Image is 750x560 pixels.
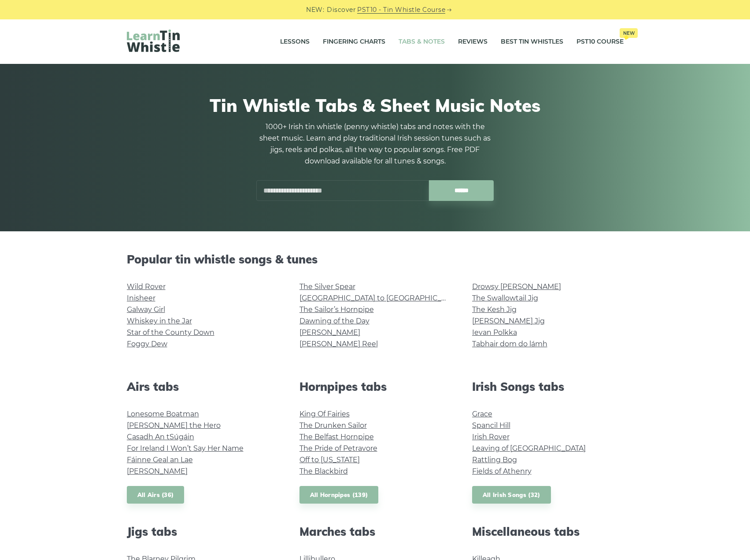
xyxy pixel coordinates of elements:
[299,444,377,452] a: The Pride of Petravore
[299,282,355,291] a: The Silver Spear
[299,467,348,475] a: The Blackbird
[299,380,451,393] h2: Hornpipes tabs
[472,380,624,393] h2: Irish Songs tabs
[472,340,547,348] a: Tabhair dom do lámh
[127,421,221,430] a: [PERSON_NAME] the Hero
[472,421,510,430] a: Spancil Hill
[472,282,561,291] a: Drowsy [PERSON_NAME]
[299,525,451,538] h2: Marches tabs
[127,252,624,266] h2: Popular tin whistle songs & tunes
[472,444,586,452] a: Leaving of [GEOGRAPHIC_DATA]
[299,421,367,430] a: The Drunken Sailor
[127,317,192,325] a: Whiskey in the Jar
[127,410,199,418] a: Lonesome Boatman
[127,380,278,393] h2: Airs tabs
[127,444,244,452] a: For Ireland I Won’t Say Her Name
[299,433,374,441] a: The Belfast Hornpipe
[299,486,379,504] a: All Hornpipes (139)
[127,294,155,302] a: Inisheer
[299,456,360,464] a: Off to [US_STATE]
[576,31,624,53] a: PST10 CourseNew
[472,456,517,464] a: Rattling Bog
[472,305,517,314] a: The Kesh Jig
[280,31,310,53] a: Lessons
[472,294,538,302] a: The Swallowtail Jig
[472,433,510,441] a: Irish Rover
[127,456,193,464] a: Fáinne Geal an Lae
[299,317,369,325] a: Dawning of the Day
[472,525,624,538] h2: Miscellaneous tabs
[127,95,624,116] h1: Tin Whistle Tabs & Sheet Music Notes
[127,30,180,52] img: LearnTinWhistle.com
[472,410,492,418] a: Grace
[127,282,166,291] a: Wild Rover
[299,340,378,348] a: [PERSON_NAME] Reel
[472,486,551,504] a: All Irish Songs (32)
[399,31,445,53] a: Tabs & Notes
[127,305,165,314] a: Galway Girl
[299,410,350,418] a: King Of Fairies
[323,31,385,53] a: Fingering Charts
[472,328,517,337] a: Ievan Polkka
[127,486,185,504] a: All Airs (36)
[299,305,374,314] a: The Sailor’s Hornpipe
[127,328,214,337] a: Star of the County Down
[472,317,545,325] a: [PERSON_NAME] Jig
[127,433,194,441] a: Casadh An tSúgáin
[256,121,494,167] p: 1000+ Irish tin whistle (penny whistle) tabs and notes with the sheet music. Learn and play tradi...
[127,525,278,538] h2: Jigs tabs
[299,328,360,337] a: [PERSON_NAME]
[299,294,462,302] a: [GEOGRAPHIC_DATA] to [GEOGRAPHIC_DATA]
[501,31,563,53] a: Best Tin Whistles
[458,31,488,53] a: Reviews
[127,340,167,348] a: Foggy Dew
[472,467,532,475] a: Fields of Athenry
[620,28,638,38] span: New
[127,467,188,475] a: [PERSON_NAME]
